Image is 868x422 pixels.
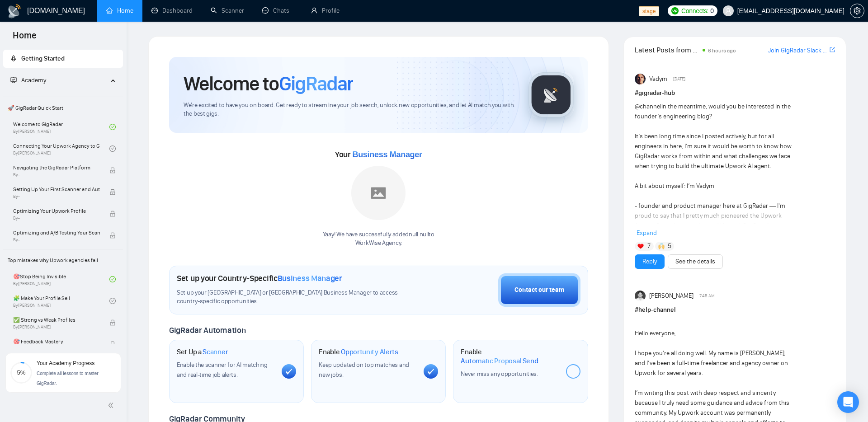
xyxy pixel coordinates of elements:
a: setting [850,7,864,14]
span: double-left [108,401,117,410]
button: Reply [635,254,665,269]
span: Latest Posts from the GigRadar Community [635,44,700,56]
span: GigRadar Automation [169,325,245,335]
span: lock [109,232,116,239]
span: [PERSON_NAME] [649,291,693,301]
a: export [830,46,835,54]
img: Akshay Purohit [635,291,646,301]
span: lock [109,167,116,173]
img: ❤️ [637,243,644,249]
span: lock [109,341,116,347]
span: Academy [21,76,46,84]
span: Getting Started [21,55,65,62]
span: rocket [10,55,17,61]
div: in the meantime, would you be interested in the founder’s engineering blog? It’s been long time s... [635,102,795,360]
span: Automatic Proposal Send [461,356,538,366]
a: 🎯Stop Being InvisibleBy[PERSON_NAME] [13,269,109,289]
span: 6 hours ago [708,47,736,54]
a: See the details [675,257,715,267]
button: setting [850,4,864,18]
span: By - [13,194,100,199]
span: By - [13,172,100,178]
a: Reply [642,257,657,267]
span: Expand [637,229,657,237]
span: fund-projection-screen [10,77,17,83]
span: stage [639,6,659,16]
div: Open Intercom Messenger [837,391,859,413]
span: 🎯 Feedback Mastery [13,337,100,346]
span: check-circle [109,145,116,152]
a: Welcome to GigRadarBy[PERSON_NAME] [13,117,109,137]
span: lock [109,319,116,326]
span: Your Academy Progress [37,360,94,366]
h1: Set Up a [177,347,228,356]
span: Keep updated on top matches and new jobs. [319,361,409,379]
span: 5 [668,242,671,251]
li: Getting Started [3,50,123,68]
span: Business Manager [352,150,422,159]
span: lock [109,189,116,195]
span: Vadym [649,74,667,84]
span: Opportunity Alerts [341,347,398,356]
span: [DATE] [673,75,685,83]
div: Contact our team [514,285,564,295]
span: Setting Up Your First Scanner and Auto-Bidder [13,185,100,194]
span: Academy [10,76,46,84]
span: Optimizing Your Upwork Profile [13,206,100,216]
a: Join GigRadar Slack Community [768,46,828,56]
span: Connects: [681,6,708,16]
button: Contact our team [498,273,580,307]
h1: Welcome to [184,71,353,96]
h1: Set up your Country-Specific [177,273,342,283]
span: Scanner [203,347,228,356]
h1: Enable [319,347,398,356]
span: lock [109,211,116,217]
span: 5% [10,370,32,375]
span: 🚀 GigRadar Quick Start [4,99,122,117]
button: See the details [668,254,723,269]
span: Optimizing and A/B Testing Your Scanner for Better Results [13,228,100,237]
span: GigRadar [279,71,353,96]
span: 0 [710,6,714,16]
a: Connecting Your Upwork Agency to GigRadarBy[PERSON_NAME] [13,139,109,159]
span: @channel [635,103,661,110]
span: user [725,8,731,14]
a: 🧩 Make Your Profile SellBy[PERSON_NAME] [13,291,109,311]
div: Yaay! We have successfully added null null to [323,230,434,248]
span: 7:45 AM [699,292,715,300]
span: Complete all lessons to master GigRadar. [37,371,99,386]
span: Home [5,29,44,48]
span: ✅ Strong vs Weak Profiles [13,315,100,324]
a: messageChats [262,7,293,14]
span: Your [335,150,422,159]
p: WorkWise Agency . [323,239,434,248]
span: By - [13,216,100,221]
span: Business Manager [278,273,342,283]
span: check-circle [109,124,116,130]
h1: # help-channel [635,305,835,315]
span: 7 [647,242,651,251]
a: userProfile [311,7,340,14]
span: setting [850,7,864,14]
span: We're excited to have you on board. Get ready to streamline your job search, unlock new opportuni... [184,101,514,118]
span: check-circle [109,298,116,304]
img: logo [7,4,22,19]
img: 🙌 [658,243,665,249]
a: searchScanner [211,7,244,14]
span: Set up your [GEOGRAPHIC_DATA] or [GEOGRAPHIC_DATA] Business Manager to access country-specific op... [177,289,419,306]
img: Vadym [635,74,646,84]
h1: # gigradar-hub [635,88,835,98]
span: check-circle [109,276,116,282]
span: export [830,46,835,53]
span: Top mistakes why Upwork agencies fail [4,251,122,269]
a: homeHome [106,7,133,14]
a: dashboardDashboard [151,7,193,14]
span: Enable the scanner for AI matching and real-time job alerts. [177,361,268,379]
img: upwork-logo.png [671,7,679,14]
span: By [PERSON_NAME] [13,324,100,330]
span: Navigating the GigRadar Platform [13,163,100,172]
h1: Enable [461,347,558,365]
img: gigradar-logo.png [528,72,574,117]
span: Never miss any opportunities. [461,370,538,378]
img: placeholder.png [351,166,406,220]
